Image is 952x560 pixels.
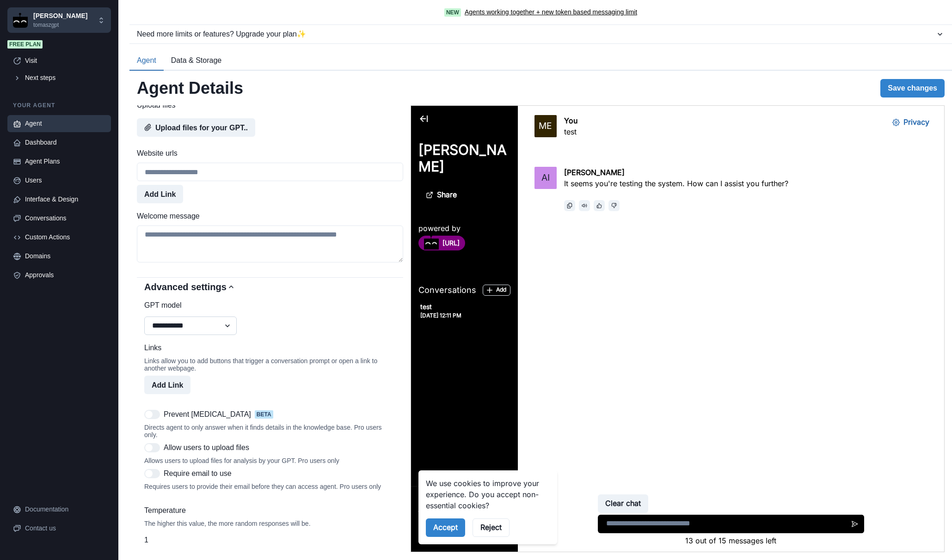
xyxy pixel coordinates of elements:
[13,13,28,28] img: Chakra UI
[137,78,243,98] h2: Agent Details
[25,157,105,166] div: Agent Plans
[435,409,453,427] button: Send message
[164,51,229,71] button: Data & Storage
[144,424,396,438] div: Directs agent to only answer when it finds details in the knowledge base. Pro users only.
[144,535,396,546] p: 1
[187,429,454,440] p: 13 out of 15 messages left
[25,56,105,66] div: Visit
[137,278,403,296] button: Advanced settings
[444,8,461,17] span: New
[25,119,105,128] div: Agent
[25,195,105,204] div: Interface & Design
[164,468,232,479] p: Require email to use
[7,7,111,33] button: Chakra UI[PERSON_NAME]tomaszgpt
[137,148,398,159] label: Website urls
[164,409,251,420] p: Prevent [MEDICAL_DATA]
[144,342,390,353] label: Links
[137,185,183,203] button: Add Link
[144,281,227,292] h2: Advanced settings
[25,232,105,242] div: Custom Actions
[7,501,111,518] a: Documentation
[25,138,105,147] div: Dashboard
[164,442,249,453] p: Allow users to upload files
[25,505,105,514] div: Documentation
[129,51,164,71] button: Agent
[880,79,945,97] button: Save changes
[129,25,952,43] button: Need more limits or features? Upgrade your plan✨
[25,213,105,223] div: Conversations
[7,101,111,110] p: Your agent
[137,118,255,137] button: Upload files for your GPT..
[33,11,87,21] p: [PERSON_NAME]
[137,211,398,222] label: Welcome message
[144,483,396,490] div: Requires users to provide their email before they can access agent. Pro users only
[465,7,637,17] a: Agents working together + new token based messaging limit
[61,413,98,431] button: Reject
[255,410,273,419] span: beta
[144,457,396,464] div: Allows users to upload files for analysis by your GPT. Pro users only
[144,300,390,311] label: GPT model
[25,270,105,280] div: Approvals
[25,251,105,261] div: Domains
[15,413,54,431] button: Accept
[144,505,390,516] label: Temperature
[137,29,935,40] div: Need more limits or features? Upgrade your plan ✨
[137,100,398,111] label: Upload files
[25,176,105,185] div: Users
[25,73,105,83] div: Next steps
[25,523,105,533] div: Contact us
[411,106,944,552] iframe: Agent Chat
[144,520,396,527] div: The higher this value, the more random responses will be.
[144,357,396,372] div: Links allow you to add buttons that trigger a conversation prompt or open a link to another webpage.
[33,21,87,29] p: tomaszgpt
[144,376,190,394] button: Add Link
[474,7,526,26] button: Privacy Settings
[15,372,139,405] p: We use cookies to improve your experience. Do you accept non-essential cookies?
[7,40,43,49] span: Free plan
